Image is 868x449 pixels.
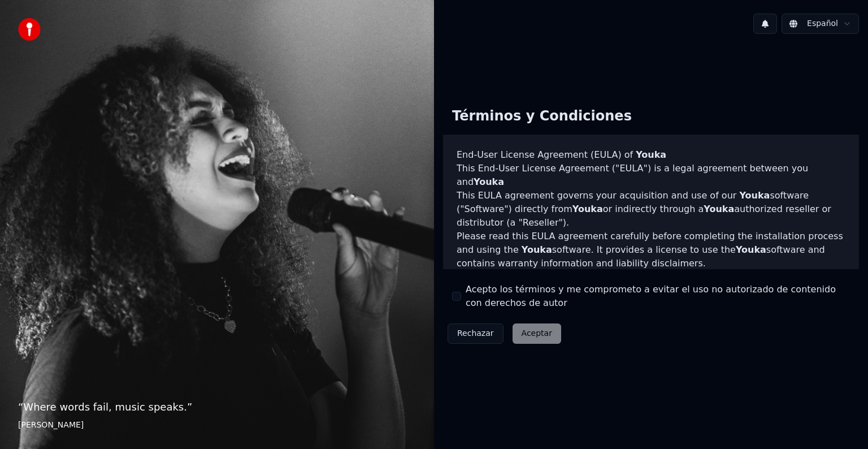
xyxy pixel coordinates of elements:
span: Youka [572,204,603,214]
span: Youka [636,149,666,160]
span: Youka [704,204,734,214]
button: Rechazar [448,323,504,344]
div: Términos y Condiciones [443,98,641,135]
span: Youka [474,176,504,187]
span: Youka [736,244,766,255]
label: Acepto los términos y me comprometo a evitar el uso no autorizado de contenido con derechos de autor [466,283,850,310]
p: This End-User License Agreement ("EULA") is a legal agreement between you and [457,162,845,189]
img: youka [18,18,41,41]
span: Youka [739,190,770,201]
p: Please read this EULA agreement carefully before completing the installation process and using th... [457,230,845,270]
span: Youka [522,244,552,255]
footer: [PERSON_NAME] [18,420,416,431]
p: This EULA agreement governs your acquisition and use of our software ("Software") directly from o... [457,189,845,230]
p: “ Where words fail, music speaks. ” [18,399,416,415]
h3: End-User License Agreement (EULA) of [457,148,845,162]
